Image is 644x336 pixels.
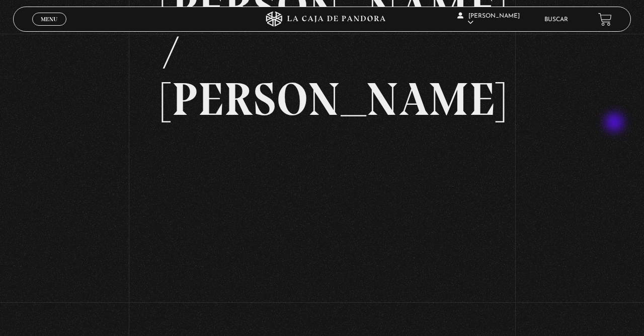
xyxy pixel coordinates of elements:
[598,13,612,26] a: View your shopping cart
[41,16,57,22] span: Menu
[38,25,61,32] span: Cerrar
[457,13,520,26] span: [PERSON_NAME]
[544,17,568,23] a: Buscar
[162,138,483,318] iframe: Dailymotion video player – PROGRAMA EDITADO 29-8 TRUMP-MAD-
